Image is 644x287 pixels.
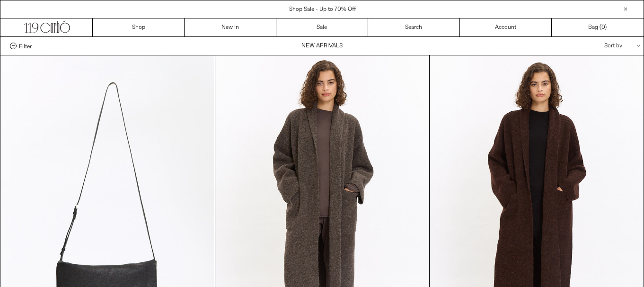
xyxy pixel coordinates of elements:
span: ) [601,23,607,32]
div: Sort by [549,37,634,55]
a: Account [460,18,552,36]
a: Shop [93,18,185,36]
a: Bag () [552,18,644,36]
a: Search [368,18,460,36]
span: 0 [601,24,605,31]
a: New In [185,18,276,36]
a: Sale [276,18,368,36]
a: Shop Sale - Up to 70% Off [289,6,356,13]
span: Filter [19,43,32,49]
